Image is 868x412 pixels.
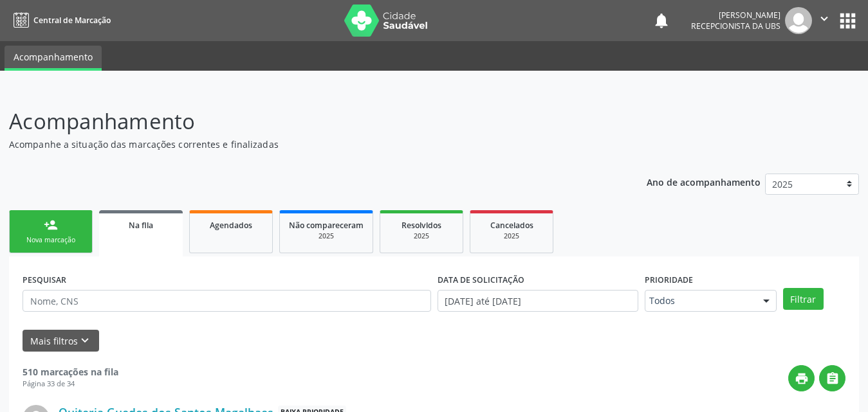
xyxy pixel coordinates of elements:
div: 2025 [479,231,544,241]
button: print [788,365,815,391]
button: Mais filtroskeyboard_arrow_down [23,330,99,352]
div: person_add [44,218,58,232]
input: Nome, CNS [23,290,431,312]
label: DATA DE SOLICITAÇÃO [438,270,524,290]
strong: 510 marcações na fila [23,366,118,378]
a: Central de Marcação [9,10,111,31]
span: Agendados [210,220,252,231]
span: Todos [649,294,750,307]
span: Não compareceram [289,220,364,231]
i: keyboard_arrow_down [78,334,92,348]
span: Cancelados [490,220,533,231]
i: print [795,372,809,386]
div: 2025 [389,231,454,241]
label: Prioridade [645,270,693,290]
i:  [826,372,840,386]
i:  [817,12,831,26]
div: [PERSON_NAME] [691,10,780,21]
span: Na fila [129,220,153,231]
img: img [785,7,812,34]
p: Acompanhamento [9,105,604,138]
div: 2025 [289,231,364,241]
button: Filtrar [783,288,824,310]
p: Ano de acompanhamento [647,174,761,190]
p: Acompanhe a situação das marcações correntes e finalizadas [9,138,604,151]
div: Página 33 de 34 [23,379,118,390]
span: Recepcionista da UBS [691,21,780,31]
input: Selecione um intervalo [438,290,638,312]
div: Nova marcação [19,235,83,245]
button: apps [836,10,859,32]
span: Resolvidos [402,220,441,231]
a: Acompanhamento [5,46,102,71]
button:  [812,7,836,34]
button: notifications [652,12,670,30]
button:  [819,365,845,391]
span: Central de Marcação [33,15,111,26]
label: PESQUISAR [23,270,66,290]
